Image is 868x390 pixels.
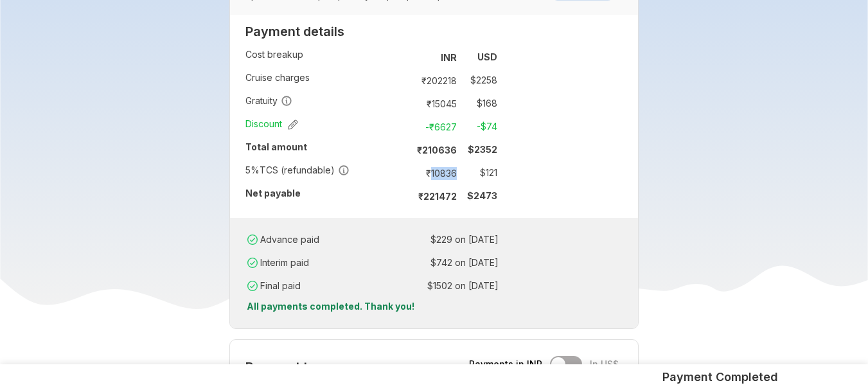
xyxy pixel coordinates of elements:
span: Discount [245,118,298,130]
td: : [376,274,381,297]
td: : [402,138,408,161]
td: -₹ 6627 [408,118,462,136]
td: : [402,92,408,115]
td: : [376,251,381,274]
strong: ₹ 210636 [417,145,457,155]
td: ₹ 15045 [408,94,462,112]
strong: ₹ 221472 [418,191,457,202]
td: : [402,46,408,69]
td: Interim paid [245,251,376,274]
td: Cost breakup [245,46,402,69]
td: : [402,69,408,92]
td: $ 1502 on [DATE] [381,277,499,295]
span: In US$ [590,358,619,371]
span: Gratuity [245,94,292,107]
h2: Payment details [245,24,497,39]
td: $ 121 [462,164,497,182]
strong: Total amount [245,141,307,152]
h5: Payment Completed [662,369,778,385]
td: $ 742 on [DATE] [381,254,499,272]
td: ₹ 202218 [408,71,462,89]
span: TCS (refundable) [245,164,350,177]
td: : [376,228,381,251]
strong: $ 2473 [467,190,497,201]
div: 5 % [245,164,260,177]
td: Cruise charges [245,69,402,92]
td: -$ 74 [462,118,497,136]
td: Advance paid [245,228,376,251]
strong: INR [441,52,457,63]
td: : [402,161,408,184]
h2: Payment terms [245,359,497,375]
td: Final paid [245,274,376,297]
strong: Net payable [245,188,301,199]
strong: $ 2352 [468,144,497,155]
span: Payments in INR [469,358,542,371]
td: $ 2258 [462,71,497,89]
td: : [402,184,408,208]
td: $ 229 on [DATE] [381,231,499,249]
td: : [402,115,408,138]
p: All payments completed. Thank you! [240,300,628,313]
td: $ 168 [462,94,497,112]
strong: USD [477,51,497,62]
td: ₹ 10836 [408,164,462,182]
